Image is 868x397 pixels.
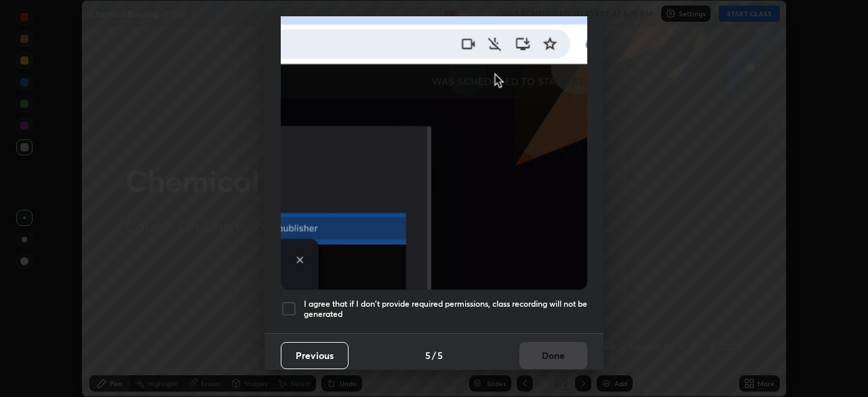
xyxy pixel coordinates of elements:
h4: 5 [437,348,443,362]
h5: I agree that if I don't provide required permissions, class recording will not be generated [304,299,587,320]
h4: 5 [425,348,431,362]
h4: / [432,348,436,362]
button: Previous [281,342,349,369]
